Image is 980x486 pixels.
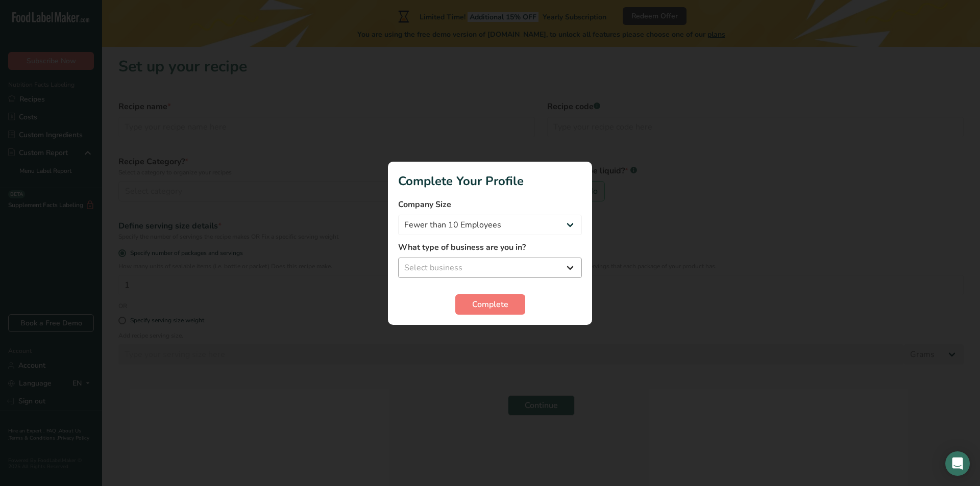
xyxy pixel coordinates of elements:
label: What type of business are you in? [398,241,582,253]
h1: Complete Your Profile [398,172,582,190]
span: Complete [472,298,508,311]
div: Open Intercom Messenger [945,451,970,476]
button: Complete [455,294,525,315]
label: Company Size [398,198,582,211]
